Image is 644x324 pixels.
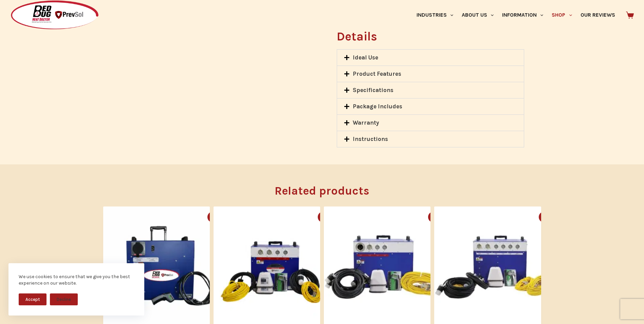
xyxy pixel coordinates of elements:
[353,87,393,93] a: Specifications
[353,119,379,126] a: Warranty
[337,31,524,42] h2: Details
[5,3,26,23] button: Open LiveChat chat widget
[50,293,78,305] button: Decline
[353,103,402,110] a: Package Includes
[337,115,523,131] div: Warranty
[207,212,218,222] button: Quick view toggle
[539,212,550,222] button: Quick view toggle
[337,50,523,66] div: Ideal Use
[103,182,541,200] h2: Related products
[19,273,134,287] div: We use cookies to ensure that we give you the best experience on our website.
[337,98,523,114] div: Package Includes
[353,136,388,142] a: Instructions
[318,212,329,222] button: Quick view toggle
[353,70,401,77] a: Product Features
[19,293,47,305] button: Accept
[337,66,523,82] div: Product Features
[337,131,523,147] div: Instructions
[428,212,439,222] button: Quick view toggle
[353,54,378,61] a: Ideal Use
[337,82,523,98] div: Specifications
